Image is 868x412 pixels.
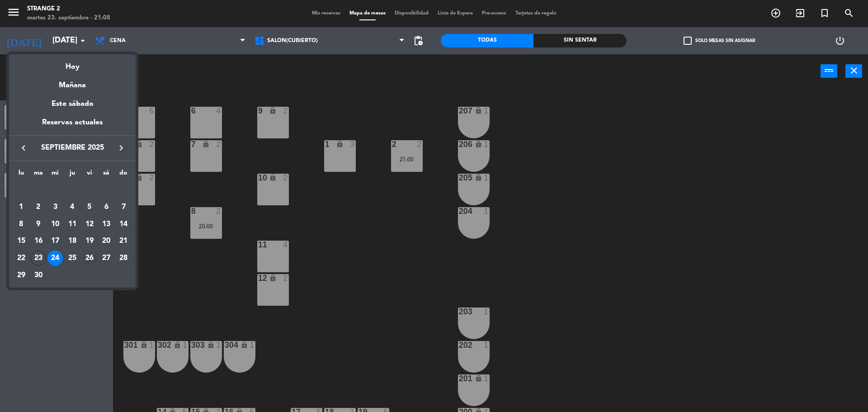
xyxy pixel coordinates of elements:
button: keyboard_arrow_left [15,142,32,154]
div: Mañana [9,73,136,91]
td: 18 de septiembre de 2025 [64,232,81,250]
td: 4 de septiembre de 2025 [64,199,81,216]
td: 22 de septiembre de 2025 [13,250,30,267]
td: 23 de septiembre de 2025 [30,250,47,267]
div: 29 [14,268,29,283]
button: keyboard_arrow_right [113,142,129,154]
td: 5 de septiembre de 2025 [81,199,98,216]
td: 26 de septiembre de 2025 [81,250,98,267]
td: 2 de septiembre de 2025 [30,199,47,216]
td: 8 de septiembre de 2025 [13,216,30,233]
th: jueves [64,168,81,182]
div: 20 [99,233,114,249]
td: 3 de septiembre de 2025 [47,199,64,216]
td: 6 de septiembre de 2025 [98,199,115,216]
div: 1 [14,199,29,215]
div: 15 [14,233,29,249]
div: 11 [65,217,80,232]
td: 15 de septiembre de 2025 [13,232,30,250]
div: 9 [31,217,46,232]
td: 21 de septiembre de 2025 [115,232,132,250]
th: domingo [115,168,132,182]
td: 10 de septiembre de 2025 [47,216,64,233]
td: 27 de septiembre de 2025 [98,250,115,267]
td: 28 de septiembre de 2025 [115,250,132,267]
div: 28 [116,251,131,266]
div: 17 [47,233,63,249]
td: SEP. [13,181,132,199]
div: 3 [47,199,63,215]
div: 26 [82,251,97,266]
th: lunes [13,168,30,182]
div: 23 [31,251,46,266]
td: 12 de septiembre de 2025 [81,216,98,233]
div: 7 [116,199,131,215]
div: Hoy [9,54,136,73]
div: 6 [99,199,114,215]
div: 8 [14,217,29,232]
th: viernes [81,168,98,182]
td: 13 de septiembre de 2025 [98,216,115,233]
td: 19 de septiembre de 2025 [81,232,98,250]
div: 27 [99,251,114,266]
div: Este sábado [9,91,136,117]
div: 25 [65,251,80,266]
div: 19 [82,233,97,249]
td: 30 de septiembre de 2025 [30,267,47,284]
td: 9 de septiembre de 2025 [30,216,47,233]
th: miércoles [47,168,64,182]
div: 22 [14,251,29,266]
th: martes [30,168,47,182]
td: 7 de septiembre de 2025 [115,199,132,216]
div: 16 [31,233,46,249]
div: 2 [31,199,46,215]
td: 24 de septiembre de 2025 [47,250,64,267]
div: 4 [65,199,80,215]
td: 14 de septiembre de 2025 [115,216,132,233]
td: 29 de septiembre de 2025 [13,267,30,284]
div: 21 [116,233,131,249]
div: 18 [65,233,80,249]
td: 20 de septiembre de 2025 [98,232,115,250]
i: keyboard_arrow_right [116,142,127,153]
div: 24 [47,251,63,266]
td: 1 de septiembre de 2025 [13,199,30,216]
div: 14 [116,217,131,232]
td: 17 de septiembre de 2025 [47,232,64,250]
div: 12 [82,217,97,232]
div: 30 [31,268,46,283]
td: 25 de septiembre de 2025 [64,250,81,267]
th: sábado [98,168,115,182]
div: 10 [47,217,63,232]
span: septiembre 2025 [32,142,113,154]
td: 16 de septiembre de 2025 [30,232,47,250]
i: keyboard_arrow_left [18,142,29,153]
div: Reservas actuales [9,117,136,135]
div: 5 [82,199,97,215]
td: 11 de septiembre de 2025 [64,216,81,233]
div: 13 [99,217,114,232]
